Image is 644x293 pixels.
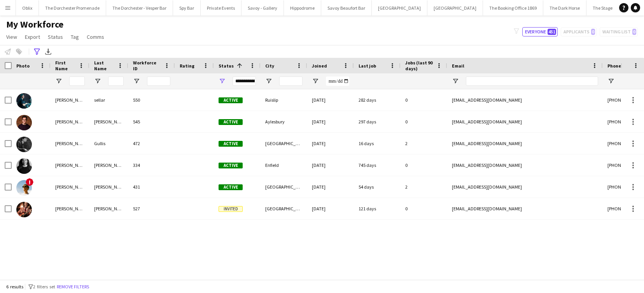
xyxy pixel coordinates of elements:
span: Email [452,63,464,69]
span: ! [26,178,33,186]
input: Joined Filter Input [326,76,349,86]
img: Nicholas Harrison [16,180,32,196]
span: Last Name [94,60,114,71]
div: [GEOGRAPHIC_DATA] [261,133,307,154]
span: Active [219,119,243,125]
button: Open Filter Menu [55,78,62,85]
div: Gullis [89,133,128,154]
div: 472 [128,133,175,154]
span: Tag [71,33,79,40]
div: 431 [128,176,175,198]
div: Aylesbury [261,111,307,132]
div: 545 [128,111,175,132]
div: 334 [128,154,175,176]
button: Everyone451 [522,27,558,36]
input: First Name Filter Input [69,76,85,86]
span: Active [219,163,243,168]
span: My Workforce [6,19,63,30]
div: 16 days [354,133,401,154]
div: [GEOGRAPHIC_DATA] [261,176,307,198]
div: [DATE] [307,154,354,176]
span: Status [219,63,234,69]
div: [DATE] [307,176,354,198]
a: Comms [84,32,107,42]
span: Export [25,33,40,40]
input: Email Filter Input [466,76,598,86]
a: View [3,32,20,42]
span: Phone [607,63,621,69]
button: Savoy Beaufort Bar [321,0,372,16]
button: Remove filters [55,283,91,291]
span: Comms [87,33,104,40]
div: [PERSON_NAME] [89,176,128,198]
div: [PERSON_NAME] [51,176,89,198]
app-action-btn: Advanced filters [32,47,42,56]
span: First Name [55,60,75,71]
a: Status [45,32,66,42]
span: Joined [312,63,327,69]
button: Open Filter Menu [133,78,140,85]
button: Open Filter Menu [312,78,319,85]
button: Open Filter Menu [219,78,226,85]
span: Active [219,97,243,103]
span: Active [219,141,243,147]
div: [PERSON_NAME] [51,133,89,154]
span: Status [48,33,63,40]
button: The Dorchester Promenade [39,0,106,16]
div: 0 [401,154,447,176]
div: 0 [401,198,447,219]
button: The Dark Horse [543,0,586,16]
div: 527 [128,198,175,219]
div: 54 days [354,176,401,198]
button: [GEOGRAPHIC_DATA] [427,0,483,16]
div: 0 [401,89,447,111]
div: 0 [401,111,447,132]
button: Oblix [16,0,39,16]
span: 451 [548,29,556,35]
div: 550 [128,89,175,111]
img: Danny Newell [16,115,32,130]
span: 2 filters set [33,284,55,290]
span: Photo [16,63,30,69]
span: Invited [219,206,243,212]
div: 745 days [354,154,401,176]
div: 2 [401,176,447,198]
span: Active [219,184,243,190]
img: Dominic Martin [16,202,32,217]
button: Open Filter Menu [94,78,101,85]
input: City Filter Input [279,76,303,86]
input: Workforce ID Filter Input [147,76,170,86]
button: The Booking Office 1869 [483,0,543,16]
button: The Stage [586,0,619,16]
a: Export [22,32,43,42]
div: 297 days [354,111,401,132]
div: Enfield [261,154,307,176]
span: Jobs (last 90 days) [405,60,433,71]
button: Spy Bar [173,0,201,16]
button: Open Filter Menu [265,78,272,85]
div: [PERSON_NAME] [51,111,89,132]
span: Last job [359,63,376,69]
div: [EMAIL_ADDRESS][DOMAIN_NAME] [447,89,603,111]
div: [EMAIL_ADDRESS][DOMAIN_NAME] [447,154,603,176]
button: Savoy - Gallery [241,0,284,16]
img: craig sellar [16,93,32,109]
div: [PERSON_NAME] [89,111,128,132]
div: [PERSON_NAME] [89,198,128,219]
app-action-btn: Export XLSX [44,47,53,56]
button: Open Filter Menu [607,78,614,85]
div: [DATE] [307,198,354,219]
div: [DATE] [307,133,354,154]
button: [GEOGRAPHIC_DATA] [372,0,427,16]
div: [EMAIL_ADDRESS][DOMAIN_NAME] [447,133,603,154]
button: Hippodrome [284,0,321,16]
span: Workforce ID [133,60,161,71]
img: Migdalia van der Hoven [16,158,32,174]
button: Open Filter Menu [452,78,459,85]
div: 121 days [354,198,401,219]
div: [EMAIL_ADDRESS][DOMAIN_NAME] [447,176,603,198]
img: James Gullis [16,137,32,152]
div: [DATE] [307,111,354,132]
div: Ruislip [261,89,307,111]
a: Tag [68,32,82,42]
